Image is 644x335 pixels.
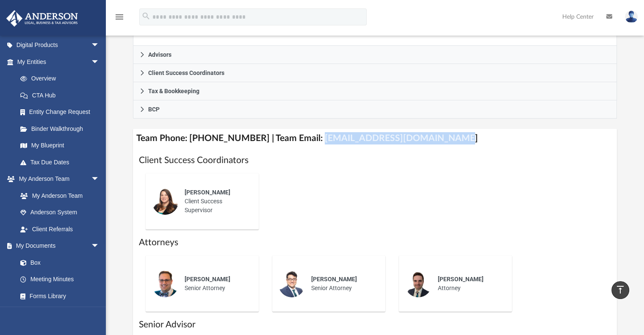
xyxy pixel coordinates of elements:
a: Box [12,254,104,271]
a: Digital Productsarrow_drop_down [6,37,112,54]
span: Client Success Coordinators [148,70,224,76]
a: Client Referrals [12,221,108,238]
a: My Documentsarrow_drop_down [6,238,108,255]
a: My Entitiesarrow_drop_down [6,53,112,70]
span: arrow_drop_down [91,37,108,54]
a: Client Success Coordinators [133,64,617,82]
a: Anderson System [12,204,108,221]
img: Anderson Advisors Platinum Portal [4,10,80,27]
a: menu [114,16,124,22]
i: search [141,11,151,21]
h1: Client Success Coordinators [139,154,611,166]
a: Notarize [12,305,108,321]
span: arrow_drop_down [91,238,108,255]
span: [PERSON_NAME] [438,276,484,282]
span: BCP [148,106,160,112]
h1: Attorneys [139,236,611,249]
a: Meeting Minutes [12,271,108,288]
div: Client Success Supervisor [179,182,253,221]
a: Overview [12,70,112,87]
i: vertical_align_top [615,285,625,295]
img: thumbnail [152,188,179,215]
span: [PERSON_NAME] [185,276,230,282]
div: Attorney [432,269,506,299]
img: thumbnail [405,270,432,297]
span: Advisors [148,52,171,58]
span: Tax & Bookkeeping [148,88,199,94]
div: Senior Attorney [179,269,253,299]
a: Advisors [133,46,617,64]
span: arrow_drop_down [91,171,108,188]
h4: Team Phone: [PHONE_NUMBER] | Team Email: [EMAIL_ADDRESS][DOMAIN_NAME] [133,129,617,148]
a: Binder Walkthrough [12,120,112,137]
a: Tax Due Dates [12,154,112,171]
a: Forms Library [12,288,104,305]
i: menu [114,12,124,22]
span: [PERSON_NAME] [185,189,230,196]
a: vertical_align_top [611,281,629,299]
a: My Blueprint [12,137,108,154]
span: arrow_drop_down [91,53,108,71]
a: Entity Change Request [12,104,112,121]
a: My Anderson Team [12,187,104,204]
a: BCP [133,100,617,119]
h1: Senior Advisor [139,318,611,331]
div: Senior Attorney [305,269,379,299]
a: Tax & Bookkeeping [133,82,617,100]
img: thumbnail [152,270,179,297]
img: thumbnail [278,270,305,297]
span: [PERSON_NAME] [311,276,357,282]
img: User Pic [625,11,638,23]
a: CTA Hub [12,87,112,104]
a: My Anderson Teamarrow_drop_down [6,171,108,188]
